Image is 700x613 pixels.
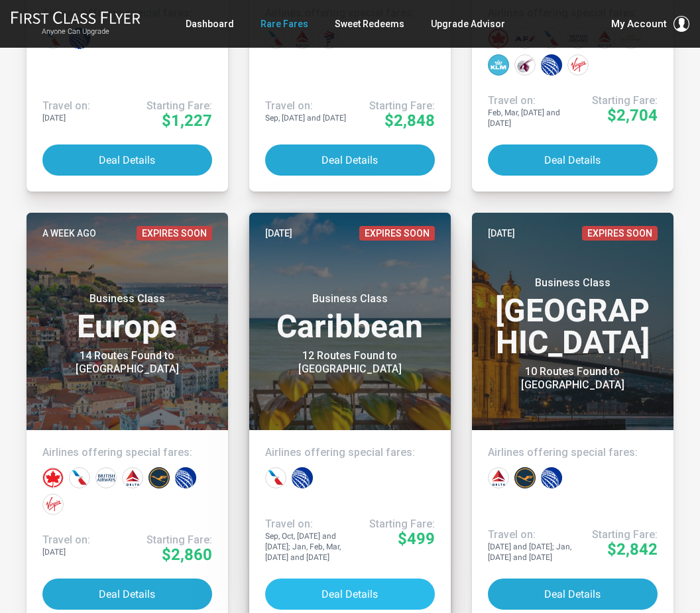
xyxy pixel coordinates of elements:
small: Business Class [496,276,649,290]
time: [DATE] [265,226,292,241]
h3: [GEOGRAPHIC_DATA] [488,276,658,359]
h3: Europe [42,292,212,343]
h4: Airlines offering special fares: [265,446,435,459]
button: Deal Details [265,579,435,610]
div: British Airways [95,467,117,488]
div: American Airlines [265,467,286,488]
div: American Airlines [69,467,90,488]
small: Anyone Can Upgrade [11,27,141,36]
span: My Account [611,16,667,32]
h4: Airlines offering special fares: [42,446,212,459]
small: Business Class [274,292,426,306]
span: Expires Soon [359,226,435,241]
div: Lufthansa [148,467,170,488]
div: Delta Airlines [122,467,143,488]
div: Delta Airlines [488,467,509,488]
span: Expires Soon [137,226,212,241]
a: Sweet Redeems [335,12,404,36]
div: United [541,467,562,488]
div: 14 Routes Found to [GEOGRAPHIC_DATA] [51,349,204,376]
div: 10 Routes Found to [GEOGRAPHIC_DATA] [496,365,649,392]
div: Virgin Atlantic [567,54,589,76]
button: Deal Details [488,144,658,176]
small: Business Class [51,292,204,306]
button: Deal Details [42,144,212,176]
time: [DATE] [488,226,515,241]
div: United [292,467,313,488]
div: United [175,467,196,488]
div: KLM [488,54,509,76]
div: 12 Routes Found to [GEOGRAPHIC_DATA] [274,349,426,376]
a: Upgrade Advisor [431,12,505,36]
a: Rare Fares [261,12,308,36]
div: Qatar [514,54,536,76]
img: First Class Flyer [11,11,141,25]
span: Expires Soon [582,226,658,241]
h4: Airlines offering special fares: [488,446,658,459]
a: Dashboard [186,12,234,36]
button: Deal Details [42,579,212,610]
div: Virgin Atlantic [42,494,64,515]
div: Lufthansa [514,467,536,488]
div: Air Canada [42,467,64,488]
a: First Class FlyerAnyone Can Upgrade [11,11,141,37]
h3: Caribbean [265,292,435,343]
button: Deal Details [488,579,658,610]
div: United [541,54,562,76]
button: Deal Details [265,144,435,176]
time: A week ago [42,226,96,241]
button: My Account [611,16,689,32]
